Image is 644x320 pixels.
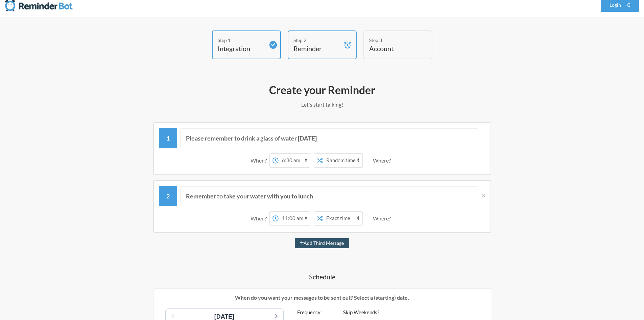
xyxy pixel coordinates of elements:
[293,44,341,53] h4: Reminder
[126,272,518,281] h4: Schedule
[181,128,478,148] input: Message
[181,186,478,206] input: Message
[373,153,393,168] div: Where?
[251,153,269,168] div: When?
[369,44,416,53] h4: Account
[369,37,416,44] div: Step 3
[343,308,379,316] label: Skip Weekends?
[126,101,518,109] p: Let's start talking!
[126,83,518,97] h2: Create your Reminder
[297,308,330,316] label: Frequency:
[251,211,269,226] div: When?
[293,37,341,44] div: Step 2
[373,211,393,226] div: Where?
[218,37,265,44] div: Step 1
[159,294,486,302] p: When do you want your messages to be sent out? Select a (starting) date.
[295,238,350,248] button: Add Third Message
[218,44,265,53] h4: Integration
